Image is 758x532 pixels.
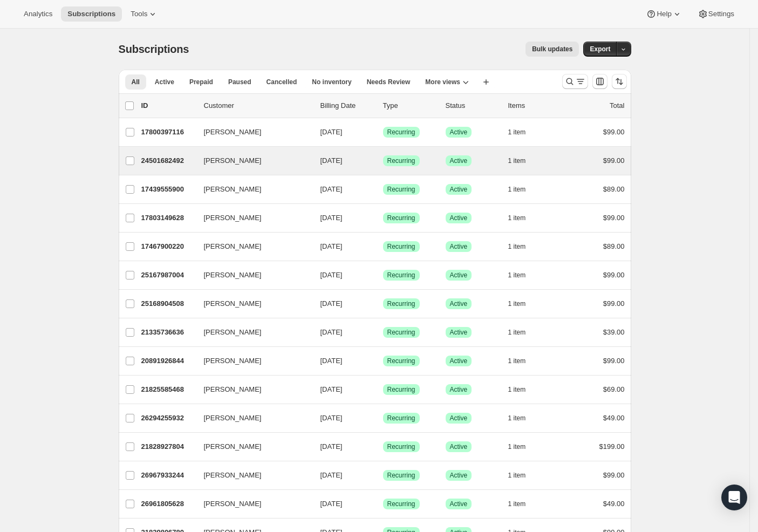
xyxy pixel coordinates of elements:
span: Recurring [387,328,415,337]
span: Recurring [387,271,415,279]
span: [PERSON_NAME] [204,155,262,166]
span: Recurring [387,385,415,394]
div: 21828927804[PERSON_NAME][DATE]SuccessRecurringSuccessActive1 item$199.00 [141,439,625,454]
span: Active [450,471,468,480]
span: Active [450,442,468,451]
span: More views [425,78,460,86]
span: [DATE] [320,299,343,308]
span: [DATE] [320,357,343,365]
button: 1 item [508,382,538,397]
div: 26967933244[PERSON_NAME][DATE]SuccessRecurringSuccessActive1 item$99.00 [141,468,625,483]
p: 24501682492 [141,155,195,166]
span: [DATE] [320,414,343,422]
p: 25168904508 [141,298,195,309]
button: Tools [124,6,165,22]
span: $99.00 [603,156,625,165]
span: $49.00 [603,414,625,422]
span: Active [450,214,468,222]
div: 17800397116[PERSON_NAME][DATE]SuccessRecurringSuccessActive1 item$99.00 [141,125,625,140]
p: 17800397116 [141,127,195,138]
div: 24501682492[PERSON_NAME][DATE]SuccessRecurringSuccessActive1 item$99.00 [141,153,625,168]
p: 17803149628 [141,213,195,223]
span: Export [590,45,610,53]
span: $39.00 [603,328,625,336]
button: 1 item [508,210,538,226]
span: Subscriptions [119,43,189,55]
p: Status [446,100,500,111]
span: [PERSON_NAME] [204,127,262,138]
span: Active [450,271,468,279]
span: $89.00 [603,242,625,250]
button: 1 item [508,125,538,140]
button: [PERSON_NAME] [197,295,305,312]
span: 1 item [508,442,526,451]
span: 1 item [508,385,526,394]
button: [PERSON_NAME] [197,152,305,169]
span: [DATE] [320,471,343,479]
span: No inventory [312,78,351,86]
span: $99.00 [603,214,625,222]
button: Search and filter results [562,74,588,89]
span: [PERSON_NAME] [204,270,262,281]
span: [DATE] [320,156,343,165]
button: 1 item [508,239,538,254]
span: Needs Review [367,78,411,86]
div: 25167987004[PERSON_NAME][DATE]SuccessRecurringSuccessActive1 item$99.00 [141,268,625,283]
div: 26294255932[PERSON_NAME][DATE]SuccessRecurringSuccessActive1 item$49.00 [141,411,625,426]
div: Items [508,100,562,111]
span: 1 item [508,156,526,165]
span: [DATE] [320,385,343,393]
span: $99.00 [603,128,625,136]
span: [PERSON_NAME] [204,327,262,338]
span: Recurring [387,414,415,422]
span: Tools [131,10,147,18]
div: 21335736636[PERSON_NAME][DATE]SuccessRecurringSuccessActive1 item$39.00 [141,325,625,340]
p: 25167987004 [141,270,195,281]
span: [PERSON_NAME] [204,499,262,509]
span: Active [450,414,468,422]
div: 17439555900[PERSON_NAME][DATE]SuccessRecurringSuccessActive1 item$89.00 [141,182,625,197]
button: 1 item [508,182,538,197]
button: Create new view [477,74,495,90]
span: 1 item [508,299,526,308]
span: [DATE] [320,242,343,250]
button: [PERSON_NAME] [197,410,305,427]
p: Billing Date [320,100,374,111]
span: Active [155,78,174,86]
span: $99.00 [603,271,625,279]
span: [PERSON_NAME] [204,298,262,309]
button: [PERSON_NAME] [197,352,305,370]
span: $89.00 [603,185,625,193]
span: [DATE] [320,185,343,193]
span: Subscriptions [67,10,115,18]
button: Customize table column order and visibility [592,74,607,89]
div: 17803149628[PERSON_NAME][DATE]SuccessRecurringSuccessActive1 item$99.00 [141,210,625,226]
button: [PERSON_NAME] [197,267,305,284]
span: Active [450,185,468,194]
span: [DATE] [320,128,343,136]
span: Recurring [387,442,415,451]
span: [PERSON_NAME] [204,184,262,195]
span: [PERSON_NAME] [204,413,262,424]
p: 26961805628 [141,499,195,509]
span: Settings [708,10,734,18]
p: 21335736636 [141,327,195,338]
span: All [132,78,140,86]
button: 1 item [508,496,538,511]
span: Active [450,156,468,165]
button: [PERSON_NAME] [197,209,305,227]
button: [PERSON_NAME] [197,181,305,198]
div: 21825585468[PERSON_NAME][DATE]SuccessRecurringSuccessActive1 item$69.00 [141,382,625,397]
span: [PERSON_NAME] [204,356,262,366]
button: Analytics [17,6,59,22]
span: Recurring [387,128,415,137]
span: 1 item [508,500,526,508]
button: Settings [691,6,741,22]
span: $99.00 [603,299,625,308]
button: More views [419,74,475,90]
button: [PERSON_NAME] [197,124,305,141]
button: 1 item [508,325,538,340]
span: [DATE] [320,214,343,222]
button: [PERSON_NAME] [197,381,305,398]
span: $99.00 [603,471,625,479]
